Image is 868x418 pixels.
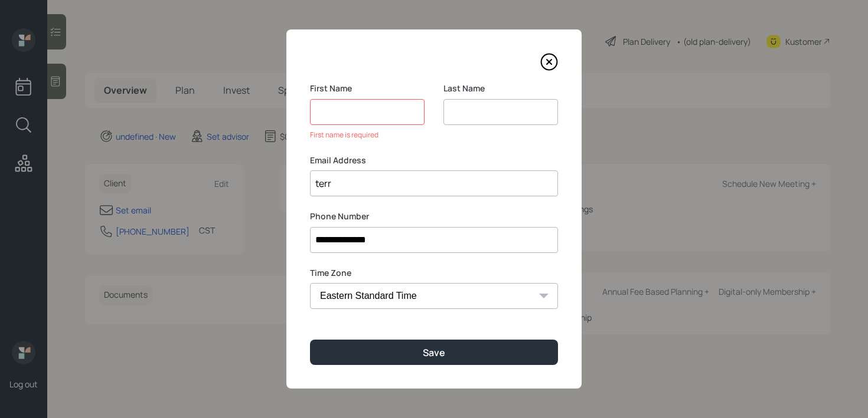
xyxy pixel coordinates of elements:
[310,83,425,94] label: First Name
[443,83,558,94] label: Last Name
[423,346,445,359] div: Save
[310,267,558,279] label: Time Zone
[310,340,558,365] button: Save
[310,210,558,222] label: Phone Number
[310,154,558,166] label: Email Address
[310,130,425,140] div: First name is required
